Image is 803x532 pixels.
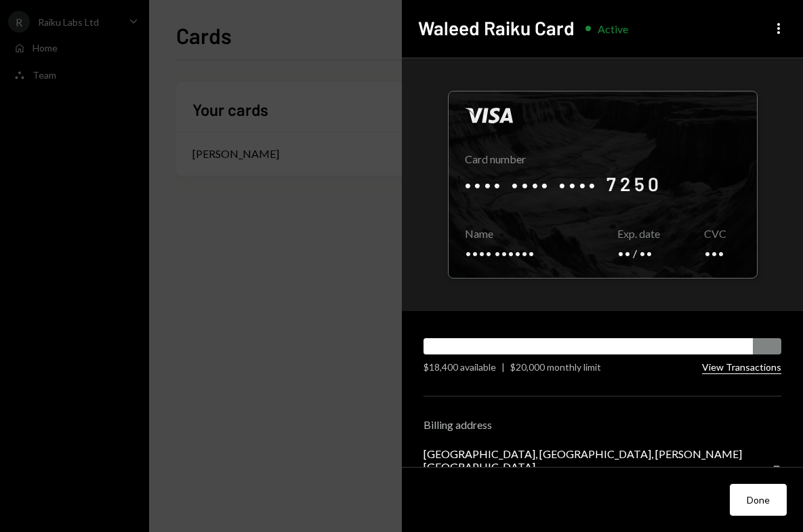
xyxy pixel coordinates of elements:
[424,360,496,374] div: $18,400 available
[702,361,781,374] button: View Transactions
[730,484,787,516] button: Done
[424,447,770,473] div: [GEOGRAPHIC_DATA], [GEOGRAPHIC_DATA], [PERSON_NAME][GEOGRAPHIC_DATA]
[424,418,781,431] div: Billing address
[448,91,758,279] div: Click to reveal
[501,360,505,374] div: |
[598,22,628,35] div: Active
[418,15,575,41] h2: Waleed Raiku Card
[510,360,601,374] div: $20,000 monthly limit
